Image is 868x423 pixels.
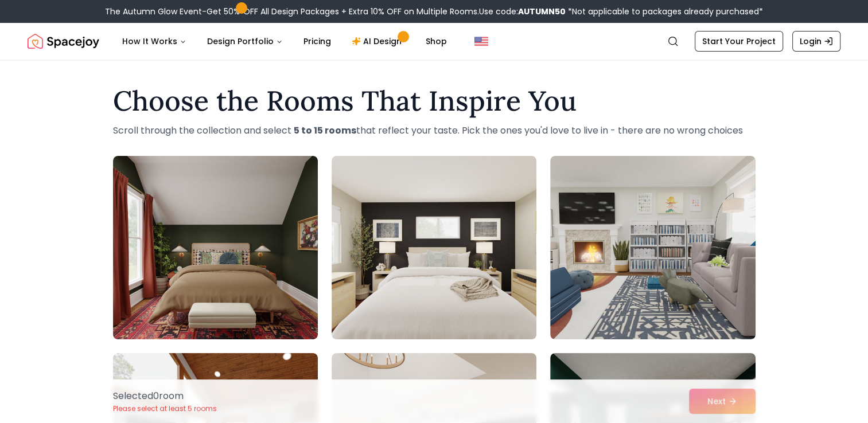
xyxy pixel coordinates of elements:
p: Selected 0 room [113,389,217,403]
img: Room room-1 [113,156,318,339]
p: Please select at least 5 rooms [113,404,217,413]
a: Spacejoy [28,30,99,53]
nav: Global [28,23,840,60]
a: Shop [417,30,456,53]
h1: Choose the Rooms That Inspire You [113,87,756,115]
p: Scroll through the collection and select that reflect your taste. Pick the ones you'd love to liv... [113,124,756,138]
div: The Autumn Glow Event-Get 50% OFF All Design Packages + Extra 10% OFF on Multiple Rooms. [105,6,763,17]
strong: 5 to 15 rooms [294,124,356,137]
img: Room room-3 [550,156,755,339]
nav: Main [113,30,456,53]
img: United States [474,34,488,48]
button: Design Portfolio [198,30,292,53]
a: Login [792,31,840,52]
span: Use code: [479,6,566,17]
a: Start Your Project [695,31,783,52]
b: AUTUMN50 [518,6,566,17]
img: Spacejoy Logo [28,30,99,53]
span: *Not applicable to packages already purchased* [566,6,763,17]
a: Pricing [294,30,340,53]
img: Room room-2 [332,156,536,339]
button: How It Works [113,30,196,53]
a: AI Design [342,30,414,53]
